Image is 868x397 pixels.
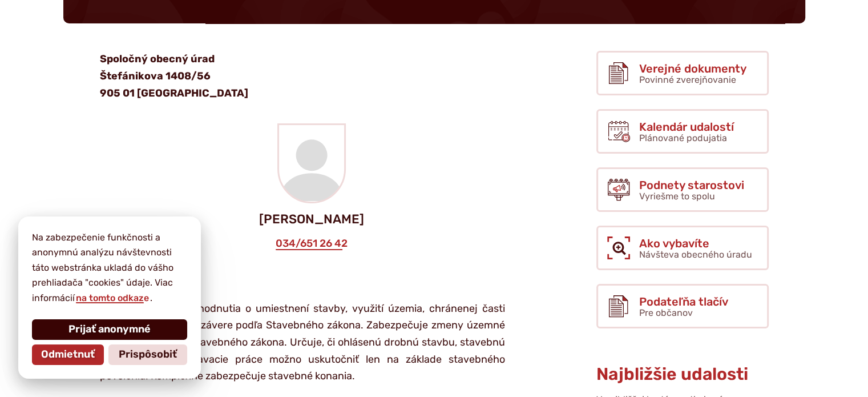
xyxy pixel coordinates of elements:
a: Verejné dokumenty Povinné zverejňovanie [596,51,769,95]
button: Prijať anonymné [32,319,187,340]
button: Prispôsobiť [108,344,187,365]
h3: Najbližšie udalosti [596,365,769,384]
p: Na zabezpečenie funkčnosti a anonymnú analýzu návštevnosti táto webstránka ukladá do vášho prehli... [32,230,187,306]
span: Návšteva obecného úradu [639,249,752,260]
a: Kalendár udalostí Plánované podujatia [596,109,769,154]
span: Odmietnuť [41,348,95,361]
span: Prijať anonymné [68,323,151,336]
span: Verejné dokumenty [639,62,746,75]
span: Pre občanov [639,307,693,318]
a: Ako vybavíte Návšteva obecného úradu [596,226,769,270]
p: [PERSON_NAME] [82,212,542,226]
span: Podnety starostovi [639,179,744,191]
strong: Spoločný obecný úrad Štefánikova 1408/56 905 01 [GEOGRAPHIC_DATA] [100,53,248,99]
a: Podnety starostovi Vyriešme to spolu [596,167,769,212]
span: Povinné zverejňovanie [639,74,736,85]
span: Vyriešme to spolu [639,191,715,202]
span: Podateľňa tlačív [639,295,728,308]
span: Ako vybavíte [639,237,752,250]
span: Kalendár udalostí [639,121,734,133]
a: Podateľňa tlačív Pre občanov [596,284,769,328]
button: Odmietnuť [32,344,104,365]
span: Plánované podujatia [639,133,727,143]
p: Vydáva územné rozhodnutia o umiestnení stavby, využití územia, chránenej časti krajiny a stavebne... [100,300,505,385]
a: 034/651 26 42 [274,238,349,250]
a: na tomto odkaze [75,292,150,303]
span: Prispôsobiť [119,348,177,361]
